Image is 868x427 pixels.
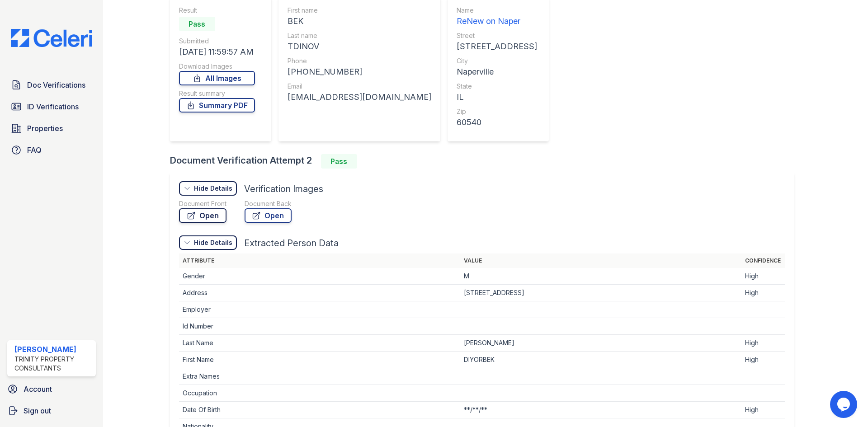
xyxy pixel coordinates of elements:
[457,40,537,53] div: [STREET_ADDRESS]
[457,56,537,66] div: City
[7,141,96,159] a: FAQ
[457,82,537,91] div: State
[457,6,537,28] a: Name ReNew on Naper
[179,285,460,301] td: Address
[179,89,255,98] div: Result summary
[244,183,323,195] div: Verification Images
[288,15,431,28] div: BEK
[179,253,460,268] th: Attribute
[27,80,85,90] span: Doc Verifications
[288,91,431,103] div: [EMAIL_ADDRESS][DOMAIN_NAME]
[288,56,431,66] div: Phone
[27,145,42,155] span: FAQ
[741,285,785,301] td: High
[321,154,357,169] div: Pass
[14,355,92,373] div: Trinity Property Consultants
[194,184,232,193] div: Hide Details
[4,29,99,47] img: CE_Logo_Blue-a8612792a0a2168367f1c8372b55b34899dd931a85d93a1a3d3e32e68fde9ad4.png
[741,352,785,368] td: High
[179,71,255,85] a: All Images
[830,391,859,418] iframe: chat widget
[179,385,460,402] td: Occupation
[194,238,232,247] div: Hide Details
[27,123,63,134] span: Properties
[288,40,431,53] div: TDINOV
[179,208,226,223] a: Open
[179,352,460,368] td: First Name
[4,380,99,398] a: Account
[460,285,741,301] td: [STREET_ADDRESS]
[741,253,785,268] th: Confidence
[7,76,96,94] a: Doc Verifications
[179,268,460,285] td: Gender
[179,98,255,113] a: Summary PDF
[288,31,431,40] div: Last name
[245,199,292,208] div: Document Back
[179,46,255,58] div: [DATE] 11:59:57 AM
[288,6,431,15] div: First name
[179,402,460,418] td: Date Of Birth
[179,6,255,15] div: Result
[457,116,537,129] div: 60540
[457,107,537,116] div: Zip
[741,402,785,418] td: High
[179,37,255,46] div: Submitted
[14,344,92,355] div: [PERSON_NAME]
[7,98,96,116] a: ID Verifications
[460,335,741,352] td: [PERSON_NAME]
[179,301,460,318] td: Employer
[27,101,79,112] span: ID Verifications
[460,253,741,268] th: Value
[460,268,741,285] td: M
[288,82,431,91] div: Email
[179,199,226,208] div: Document Front
[170,154,801,169] div: Document Verification Attempt 2
[4,402,99,420] a: Sign out
[457,91,537,103] div: IL
[457,6,537,15] div: Name
[457,31,537,40] div: Street
[288,66,431,78] div: [PHONE_NUMBER]
[179,62,255,71] div: Download Images
[179,368,460,385] td: Extra Names
[179,17,215,31] div: Pass
[7,119,96,137] a: Properties
[179,335,460,352] td: Last Name
[24,405,51,416] span: Sign out
[24,384,52,394] span: Account
[741,335,785,352] td: High
[741,268,785,285] td: High
[244,237,339,249] div: Extracted Person Data
[179,318,460,335] td: Id Number
[457,66,537,78] div: Naperville
[457,15,537,28] div: ReNew on Naper
[245,208,292,223] a: Open
[460,352,741,368] td: DIYORBEK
